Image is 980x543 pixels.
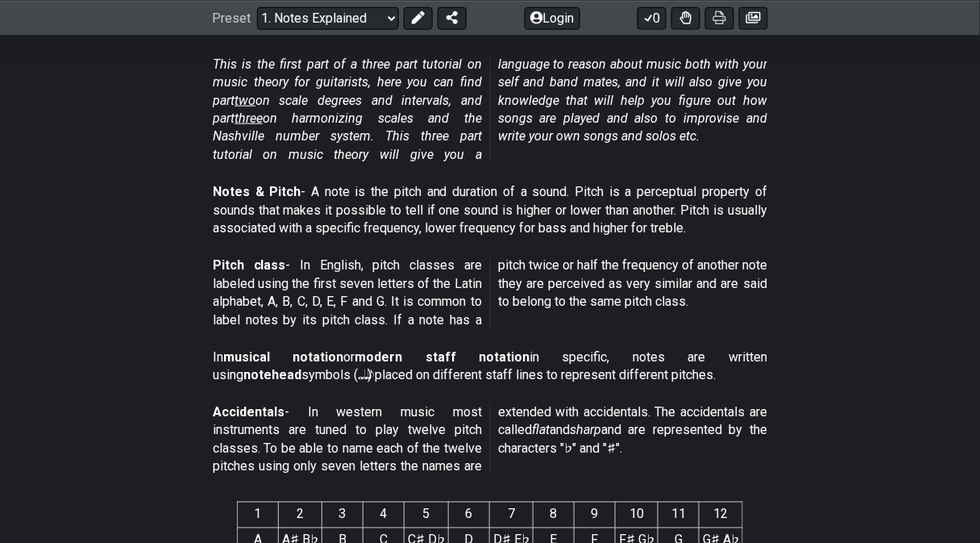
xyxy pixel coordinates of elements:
em: This is the first part of a three part tutorial on music theory for guitarists, here you can find... [213,56,767,162]
p: In or in specific, notes are written using symbols (𝅝 𝅗𝅥 𝅘𝅥 𝅘𝅥𝅮) placed on different staff lines to r... [213,349,767,385]
th: 3 [322,503,363,528]
th: 2 [279,503,322,528]
button: Login [525,6,580,29]
strong: modern staff notation [355,349,529,365]
strong: musical notation [223,349,343,365]
th: 8 [534,503,575,528]
strong: Notes & Pitch [213,184,301,199]
th: 12 [700,503,743,528]
th: 11 [658,503,700,528]
th: 4 [363,503,405,528]
th: 7 [490,503,534,528]
button: Share Preset [438,6,467,29]
span: two [235,93,255,108]
button: Print [705,6,734,29]
button: Edit Preset [404,6,433,29]
p: - In western music most instruments are tuned to play twelve pitch classes. To be able to name ea... [213,404,767,477]
th: 10 [616,503,658,528]
th: 6 [449,503,490,528]
em: sharp [570,423,601,438]
select: Preset [257,6,399,29]
strong: notehead [243,367,301,382]
button: 0 [637,6,666,29]
em: flat [532,423,550,438]
p: - A note is the pitch and duration of a sound. Pitch is a perceptual property of sounds that make... [213,183,767,237]
th: 9 [575,503,616,528]
th: 5 [405,503,449,528]
button: Toggle Dexterity for all fretkits [671,6,700,29]
strong: Accidentals [213,405,284,420]
p: - In English, pitch classes are labeled using the first seven letters of the Latin alphabet, A, B... [213,257,767,329]
span: Preset [212,10,251,26]
button: Create image [739,6,768,29]
th: 1 [238,503,279,528]
strong: Pitch class [213,257,286,273]
span: three [235,111,263,126]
